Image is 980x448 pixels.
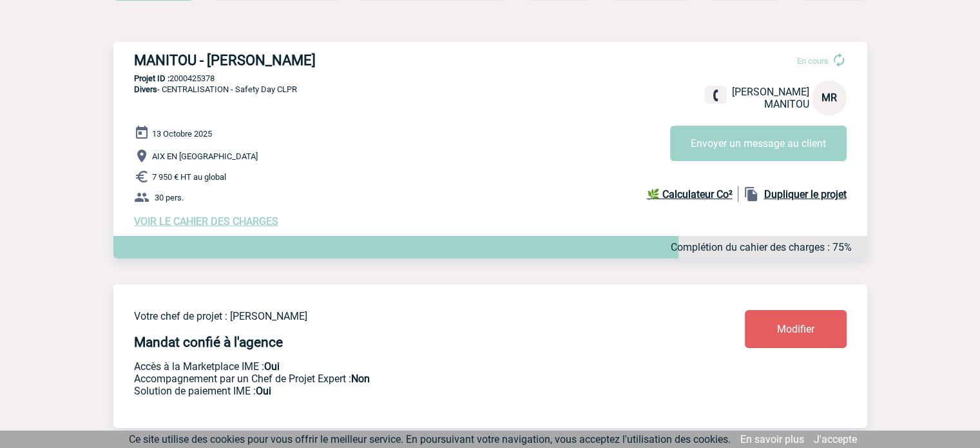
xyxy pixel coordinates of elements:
[670,126,847,161] button: Envoyer un message au client
[764,188,847,200] b: Dupliquer le projet
[740,433,804,445] a: En savoir plus
[134,52,521,68] h3: MANITOU - [PERSON_NAME]
[134,215,278,228] a: VOIR LE CAHIER DES CHARGES
[647,188,733,200] b: 🌿 Calculateur Co²
[134,73,169,83] b: Projet ID :
[152,151,258,161] span: AIX EN [GEOGRAPHIC_DATA]
[764,98,809,110] span: MANITOU
[134,360,669,373] p: Accès à la Marketplace IME :
[152,129,212,139] span: 13 Octobre 2025
[113,73,867,83] p: 2000425378
[134,310,669,322] p: Votre chef de projet : [PERSON_NAME]
[814,433,857,445] a: J'accepte
[134,84,157,94] span: Divers
[732,86,809,98] span: [PERSON_NAME]
[710,90,722,101] img: fixe.png
[264,360,280,373] b: Oui
[134,335,283,350] h4: Mandat confié à l'agence
[647,186,738,202] a: 🌿 Calculateur Co²
[777,323,814,335] span: Modifier
[821,92,837,104] span: MR
[134,84,297,94] span: - CENTRALISATION - Safety Day CLPR
[155,193,184,202] span: 30 pers.
[134,373,669,385] p: Prestation payante
[744,186,759,202] img: file_copy-black-24dp.png
[152,172,226,182] span: 7 950 € HT au global
[134,385,669,397] p: Conformité aux process achat client, Prise en charge de la facturation, Mutualisation de plusieur...
[256,385,271,397] b: Oui
[129,433,731,445] span: Ce site utilise des cookies pour vous offrir le meilleur service. En poursuivant votre navigation...
[351,373,370,385] b: Non
[797,56,829,66] span: En cours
